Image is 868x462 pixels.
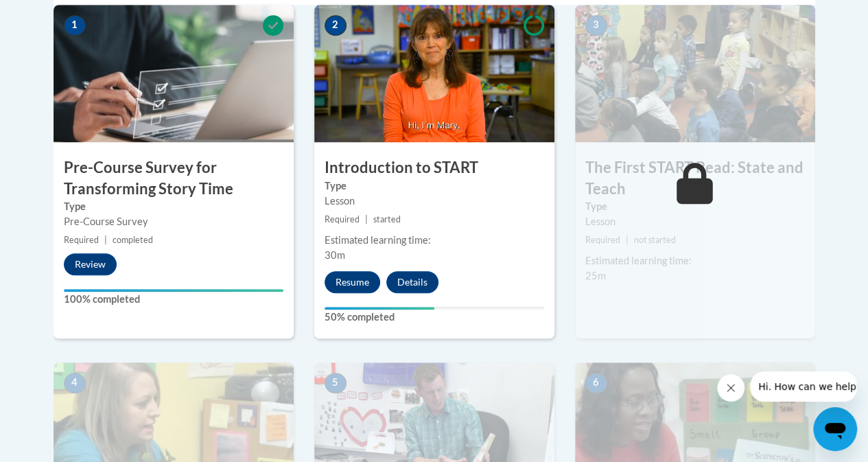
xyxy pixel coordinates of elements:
[64,199,283,214] label: Type
[64,373,86,393] span: 4
[54,157,294,200] h3: Pre-Course Survey for Transforming Story Time
[634,235,676,245] span: not started
[64,292,283,307] label: 100% completed
[325,194,544,209] div: Lesson
[365,214,368,224] span: |
[750,371,857,402] iframe: Message from company
[585,270,606,281] span: 25m
[373,214,401,224] span: started
[626,235,629,245] span: |
[325,307,434,310] div: Your progress
[585,253,805,268] div: Estimated learning time:
[8,10,111,21] span: Hi. How can we help?
[64,235,99,245] span: Required
[386,271,438,293] button: Details
[325,15,347,36] span: 2
[314,157,554,178] h3: Introduction to START
[575,157,815,200] h3: The First START Read: State and Teach
[325,249,345,261] span: 30m
[54,5,294,142] img: Course Image
[585,15,607,36] span: 3
[104,235,107,245] span: |
[64,253,117,275] button: Review
[717,374,744,402] iframe: Close message
[325,373,347,393] span: 5
[64,15,86,36] span: 1
[325,271,380,293] button: Resume
[575,5,815,142] img: Course Image
[585,199,805,214] label: Type
[325,214,360,224] span: Required
[64,289,283,292] div: Your progress
[325,178,544,194] label: Type
[585,235,620,245] span: Required
[325,233,544,248] div: Estimated learning time:
[314,5,554,142] img: Course Image
[325,310,544,325] label: 50% completed
[813,407,857,451] iframe: Button to launch messaging window
[64,214,283,229] div: Pre-Course Survey
[585,214,805,229] div: Lesson
[113,235,153,245] span: completed
[585,373,607,393] span: 6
